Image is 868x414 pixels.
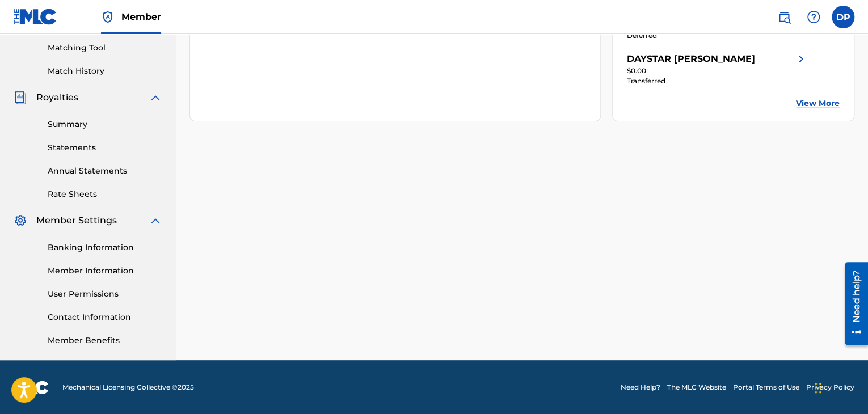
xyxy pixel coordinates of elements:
[627,52,808,86] a: DAYSTAR [PERSON_NAME]right chevron icon$0.00Transferred
[48,265,162,277] a: Member Information
[48,165,162,177] a: Annual Statements
[796,98,840,109] a: View More
[48,188,162,200] a: Rate Sheets
[627,66,808,76] div: $0.00
[149,91,162,104] img: expand
[48,142,162,154] a: Statements
[794,52,808,66] img: right chevron icon
[621,382,660,392] a: Need Help?
[667,382,726,392] a: The MLC Website
[807,10,820,24] img: help
[627,31,808,41] div: Deferred
[802,6,825,28] div: Help
[773,6,795,28] a: Public Search
[48,242,162,254] a: Banking Information
[627,76,808,86] div: Transferred
[48,335,162,347] a: Member Benefits
[811,360,868,414] iframe: Chat Widget
[14,381,49,394] img: logo
[149,214,162,227] img: expand
[14,91,27,104] img: Royalties
[62,382,194,392] span: Mechanical Licensing Collective © 2025
[36,214,117,227] span: Member Settings
[832,6,854,28] div: User Menu
[777,10,791,24] img: search
[48,311,162,323] a: Contact Information
[14,214,27,227] img: Member Settings
[48,42,162,54] a: Matching Tool
[101,10,115,24] img: Top Rightsholder
[48,65,162,77] a: Match History
[627,52,755,66] div: DAYSTAR [PERSON_NAME]
[48,288,162,300] a: User Permissions
[121,10,161,23] span: Member
[815,371,821,405] div: Drag
[48,119,162,130] a: Summary
[14,9,57,25] img: MLC Logo
[36,91,78,104] span: Royalties
[836,258,868,349] iframe: Resource Center
[733,382,799,392] a: Portal Terms of Use
[806,382,854,392] a: Privacy Policy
